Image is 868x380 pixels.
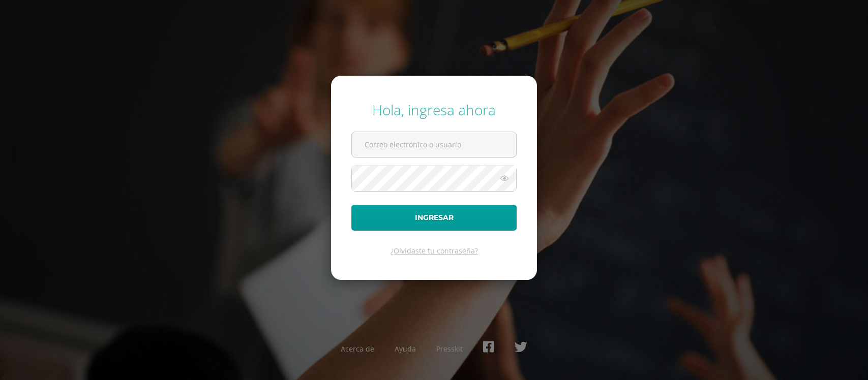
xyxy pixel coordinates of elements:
a: Acerca de [341,344,374,354]
button: Ingresar [351,205,517,231]
a: ¿Olvidaste tu contraseña? [391,246,478,256]
input: Correo electrónico o usuario [352,132,516,157]
a: Ayuda [395,344,416,354]
a: Presskit [436,344,463,354]
div: Hola, ingresa ahora [351,100,517,119]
